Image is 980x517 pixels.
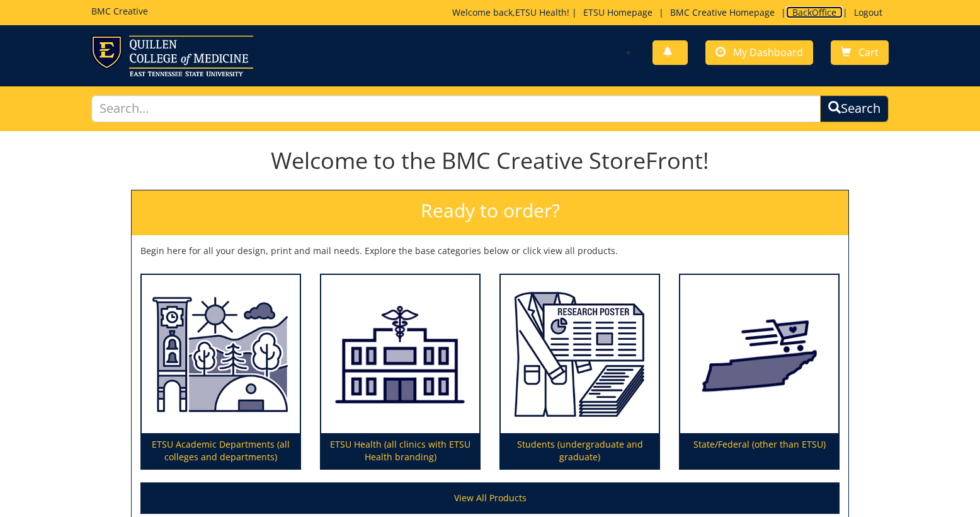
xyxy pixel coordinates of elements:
[831,40,889,65] a: Cart
[680,275,838,469] a: State/Federal (other than ETSU)
[142,275,300,469] a: ETSU Academic Departments (all colleges and departments)
[142,433,300,468] p: ETSU Academic Departments (all colleges and departments)
[577,6,659,18] a: ETSU Homepage
[91,6,148,16] h5: BMC Creative
[786,6,843,18] a: BackOffice
[664,6,781,18] a: BMC Creative Homepage
[321,275,479,434] img: ETSU Health (all clinics with ETSU Health branding)
[321,433,479,468] p: ETSU Health (all clinics with ETSU Health branding)
[131,148,849,173] h1: Welcome to the BMC Creative StoreFront!
[501,275,659,434] img: Students (undergraduate and graduate)
[452,6,889,19] p: Welcome back, ! | | | |
[501,433,659,468] p: Students (undergraduate and graduate)
[132,190,848,235] h2: Ready to order?
[140,245,840,257] p: Begin here for all your design, print and mail needs. Explore the base categories below or click ...
[848,6,889,18] a: Logout
[501,275,659,469] a: Students (undergraduate and graduate)
[515,6,567,18] a: ETSU Health
[858,45,879,59] span: Cart
[680,275,838,434] img: State/Federal (other than ETSU)
[91,35,253,76] img: ETSU logo
[142,275,300,434] img: ETSU Academic Departments (all colleges and departments)
[680,433,838,468] p: State/Federal (other than ETSU)
[140,482,840,514] a: View All Products
[820,95,889,122] button: Search
[705,40,813,65] a: My Dashboard
[91,95,821,122] input: Search...
[321,275,479,469] a: ETSU Health (all clinics with ETSU Health branding)
[733,45,803,59] span: My Dashboard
